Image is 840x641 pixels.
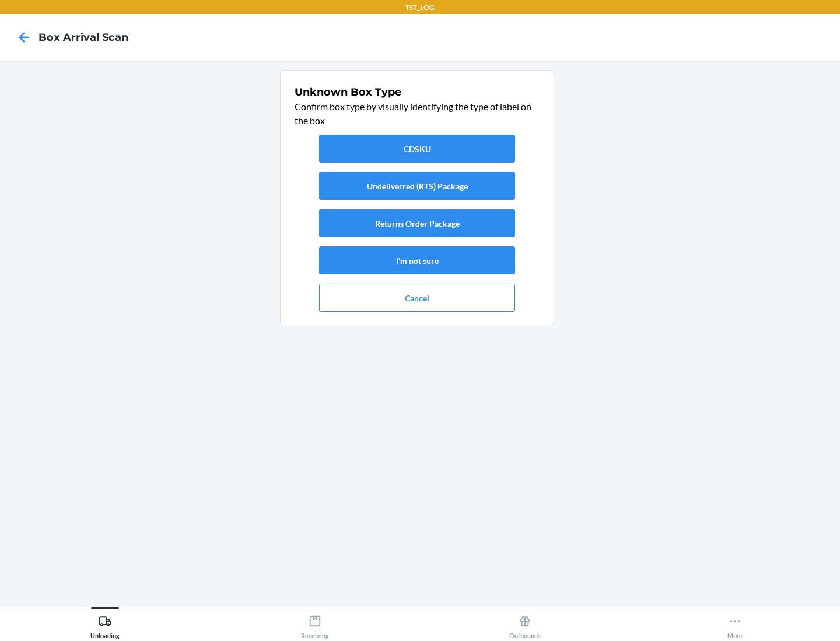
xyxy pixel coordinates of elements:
[319,246,515,274] button: I'm not sure
[509,610,541,639] div: Outbounds
[727,610,743,639] div: More
[38,30,128,45] h4: Box Arrival Scan
[319,135,515,163] button: CDSKU
[630,607,840,639] button: More
[295,100,540,128] p: Confirm box type by visually identifying the type of label on the box
[295,84,540,100] h1: Unknown Box Type
[319,284,515,312] button: Cancel
[405,2,435,13] p: TST_LOG
[301,610,329,639] div: Receiving
[319,172,515,200] button: Undeliverred (RTS) Package
[319,209,515,237] button: Returns Order Package
[420,607,630,639] button: Outbounds
[90,610,120,639] div: Unloading
[210,607,420,639] button: Receiving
